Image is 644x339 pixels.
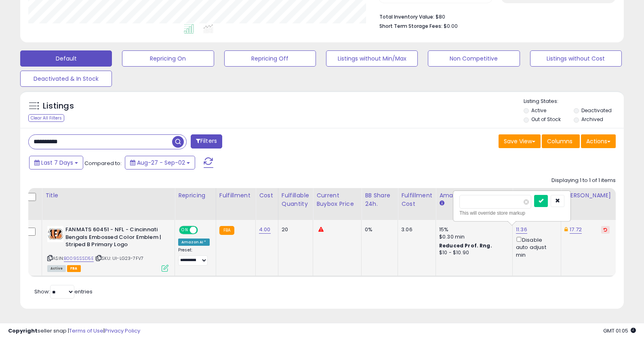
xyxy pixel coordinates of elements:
div: Disable auto adjust min [516,235,555,259]
a: B009SSSD5E [64,255,94,262]
div: BB Share 24h. [365,191,394,208]
button: Default [20,50,112,67]
button: Non Competitive [428,50,520,67]
span: FBA [67,265,81,272]
li: $80 [379,11,610,21]
button: Filters [191,134,222,149]
div: Preset: [178,247,210,266]
a: 17.72 [570,226,582,234]
strong: Copyright [8,327,38,335]
button: Columns [542,134,580,148]
b: Total Inventory Value: [379,13,434,20]
a: Terms of Use [69,327,103,335]
div: Fulfillment Cost [401,191,432,208]
div: Cost [259,191,275,200]
button: Actions [581,134,616,148]
a: Privacy Policy [105,327,140,335]
div: seller snap | | [8,327,140,335]
label: Active [531,107,546,114]
div: [PERSON_NAME] [564,191,612,200]
label: Archived [581,116,603,123]
div: Fulfillable Quantity [282,191,309,208]
div: Amazon Fees [439,191,509,200]
a: 4.00 [259,226,271,234]
div: Displaying 1 to 1 of 1 items [551,177,616,184]
img: 4144oRebE6L._SL40_.jpg [47,226,63,242]
button: Listings without Min/Max [326,50,418,67]
h5: Listings [43,100,74,112]
div: Clear All Filters [28,114,64,122]
div: 0% [365,226,391,233]
span: Last 7 Days [41,159,73,167]
div: Fulfillment [219,191,252,200]
label: Deactivated [581,107,612,114]
span: Show: entries [34,288,93,295]
span: $0.00 [444,22,458,30]
span: Aug-27 - Sep-02 [137,159,185,167]
span: OFF [197,227,210,234]
div: $0.30 min [439,233,506,241]
div: ASIN: [47,226,168,271]
div: 3.06 [401,226,429,233]
button: Last 7 Days [29,156,83,169]
button: Repricing On [122,50,214,67]
div: Current Buybox Price [316,191,358,208]
span: | SKU: UI-LG23-7FV7 [95,255,143,262]
span: Compared to: [84,159,122,167]
button: Repricing Off [224,50,316,67]
span: 2025-09-10 01:05 GMT [603,327,636,335]
span: Columns [547,137,572,145]
span: ON [180,227,190,234]
div: Repricing [178,191,213,200]
button: Listings without Cost [530,50,622,67]
div: 20 [282,226,307,233]
button: Deactivated & In Stock [20,71,112,87]
b: Reduced Prof. Rng. [439,242,492,249]
div: This will override store markup [459,209,564,217]
a: 11.36 [516,226,527,234]
p: Listing States: [524,98,624,105]
button: Aug-27 - Sep-02 [125,156,195,169]
label: Out of Stock [531,116,561,123]
small: Amazon Fees. [439,200,444,207]
div: $10 - $10.90 [439,249,506,256]
small: FBA [219,226,234,235]
div: Title [45,191,171,200]
b: FANMATS 60451 - NFL - Cincinnati Bengals Embossed Color Emblem | Striped B Primary Logo [65,226,164,251]
div: 15% [439,226,506,233]
b: Short Term Storage Fees: [379,23,442,29]
span: All listings currently available for purchase on Amazon [47,265,66,272]
div: Amazon AI * [178,239,210,246]
button: Save View [499,134,541,148]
